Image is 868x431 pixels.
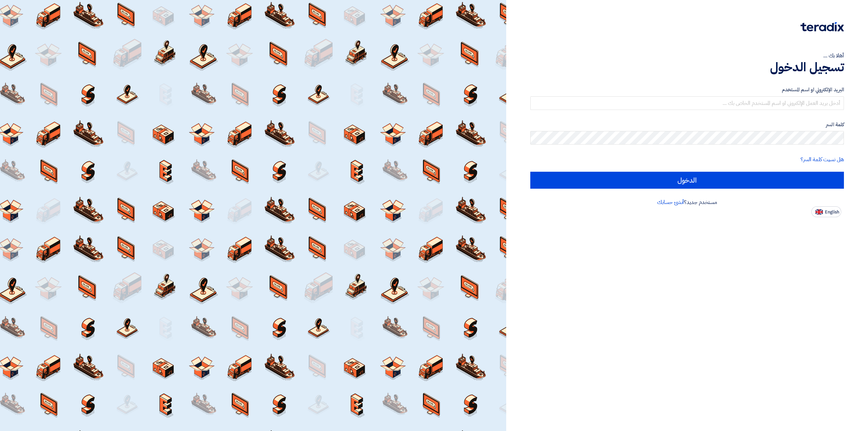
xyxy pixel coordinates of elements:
div: أهلا بك ... [530,52,844,60]
div: مستخدم جديد؟ [530,198,844,206]
img: Teradix logo [801,22,844,32]
label: كلمة السر [530,121,844,129]
input: الدخول [530,172,844,189]
a: أنشئ حسابك [657,198,684,206]
h1: تسجيل الدخول [530,60,844,75]
img: en-US.png [815,209,823,214]
input: أدخل بريد العمل الإلكتروني او اسم المستخدم الخاص بك ... [530,96,844,110]
span: English [825,210,839,214]
label: البريد الإلكتروني او اسم المستخدم [530,86,844,94]
button: English [811,206,841,217]
a: هل نسيت كلمة السر؟ [801,155,844,164]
